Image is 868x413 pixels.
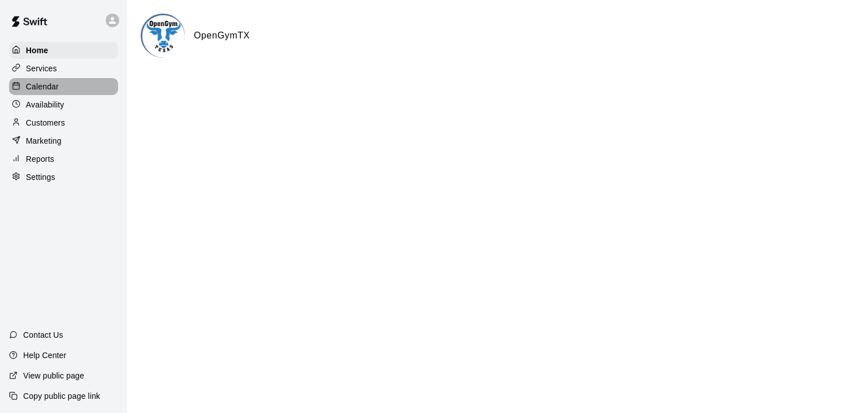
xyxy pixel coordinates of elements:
p: Reports [26,153,54,165]
p: Calendar [26,81,59,92]
p: Help Center [23,350,66,361]
a: Home [9,42,118,59]
a: Availability [9,96,118,113]
a: Marketing [9,132,118,149]
p: Contact Us [23,329,63,341]
p: Services [26,63,57,74]
img: OpenGymTX logo [142,15,185,58]
a: Settings [9,169,118,186]
a: Reports [9,150,118,167]
p: Settings [26,171,55,183]
p: Availability [26,99,64,110]
p: Customers [26,117,65,128]
p: Copy public page link [23,390,100,402]
p: Marketing [26,135,62,147]
a: Services [9,60,118,77]
p: View public page [23,370,84,381]
h6: OpenGymTX [194,28,250,43]
a: Customers [9,114,118,131]
p: Home [26,45,49,56]
a: Calendar [9,78,118,95]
